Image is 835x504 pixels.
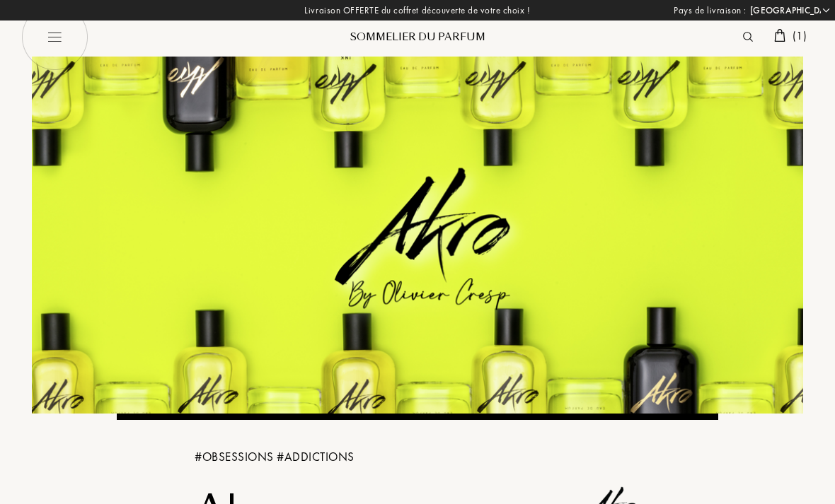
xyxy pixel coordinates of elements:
[774,29,785,42] img: cart.svg
[32,57,803,414] img: Akro Banner
[743,32,753,42] img: search_icn.svg
[21,4,88,71] img: burger_black.png
[793,28,807,43] span: ( 1 )
[674,4,747,18] span: Pays de livraison :
[277,449,355,464] span: # ADDICTIONS
[333,30,502,45] div: Sommelier du Parfum
[195,449,277,464] span: # OBSESSIONS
